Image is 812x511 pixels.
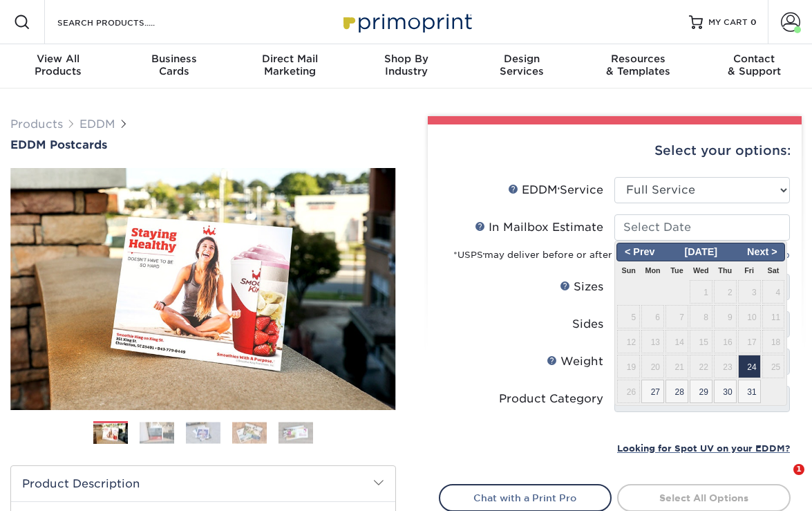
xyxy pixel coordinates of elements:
[79,118,115,131] a: EDDM
[714,355,737,378] span: 23
[714,305,737,328] span: 9
[762,305,785,328] span: 11
[508,182,603,198] div: EDDM Service
[617,355,640,378] span: 19
[614,214,790,241] input: Select Date
[690,305,712,328] span: 8
[558,187,560,192] sup: ®
[617,305,640,328] span: 5
[665,380,688,403] span: 28
[641,355,664,378] span: 20
[714,330,737,353] span: 16
[641,330,664,353] span: 13
[762,280,785,304] span: 4
[665,355,688,378] span: 21
[10,138,396,151] a: EDDM Postcards
[738,305,761,328] span: 10
[708,17,748,28] span: MY CART
[572,316,603,333] div: Sides
[741,245,783,260] span: Next >
[499,391,603,407] div: Product Category
[641,380,664,403] span: 27
[186,422,220,443] img: EDDM 03
[616,261,641,279] th: Sun
[232,53,348,77] div: Marketing
[10,138,107,151] span: EDDM Postcards
[696,53,812,77] div: & Support
[580,53,696,77] div: & Templates
[475,219,603,236] div: In Mailbox Estimate
[714,380,737,403] span: 30
[665,305,688,328] span: 7
[116,44,232,89] a: BusinessCards
[617,380,640,403] span: 26
[10,118,63,131] a: Products
[617,443,790,454] small: Looking for Spot UV on your EDDM?
[10,156,396,422] img: EDDM Postcards 01
[738,280,761,304] span: 3
[738,380,761,403] span: 31
[348,53,464,65] span: Shop By
[690,280,712,304] span: 1
[464,44,580,89] a: DesignServices
[232,422,267,443] img: EDDM 04
[547,353,603,370] div: Weight
[679,246,722,257] span: [DATE]
[690,355,712,378] span: 22
[140,422,174,443] img: EDDM 02
[641,305,664,328] span: 6
[617,441,790,454] a: Looking for Spot UV on your EDDM?
[116,53,232,77] div: Cards
[793,464,804,475] span: 1
[337,7,475,37] img: Primoprint
[737,261,762,279] th: Fri
[348,53,464,77] div: Industry
[665,330,688,353] span: 14
[278,422,313,443] img: EDDM 05
[696,53,812,65] span: Contact
[714,280,737,304] span: 2
[560,279,603,295] div: Sizes
[232,53,348,65] span: Direct Mail
[762,261,786,279] th: Sat
[665,261,689,279] th: Tue
[453,250,790,260] small: *USPS may deliver before or after the target estimate
[464,53,580,65] span: Design
[116,53,232,65] span: Business
[762,330,785,353] span: 18
[56,14,191,30] input: SEARCH PRODUCTS.....
[580,44,696,89] a: Resources& Templates
[439,124,791,177] div: Select your options:
[464,53,580,77] div: Services
[738,330,761,353] span: 17
[738,355,761,378] span: 24
[690,380,712,403] span: 29
[619,245,661,260] span: < Prev
[689,261,713,279] th: Wed
[580,53,696,65] span: Resources
[483,252,484,257] sup: ®
[232,44,348,89] a: Direct MailMarketing
[348,44,464,89] a: Shop ByIndustry
[713,261,737,279] th: Thu
[762,355,785,378] span: 25
[750,17,757,27] span: 0
[641,261,665,279] th: Mon
[690,330,712,353] span: 15
[93,422,128,446] img: EDDM 01
[696,44,812,89] a: Contact& Support
[617,330,640,353] span: 12
[11,466,395,501] h2: Product Description
[765,464,798,497] iframe: Intercom live chat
